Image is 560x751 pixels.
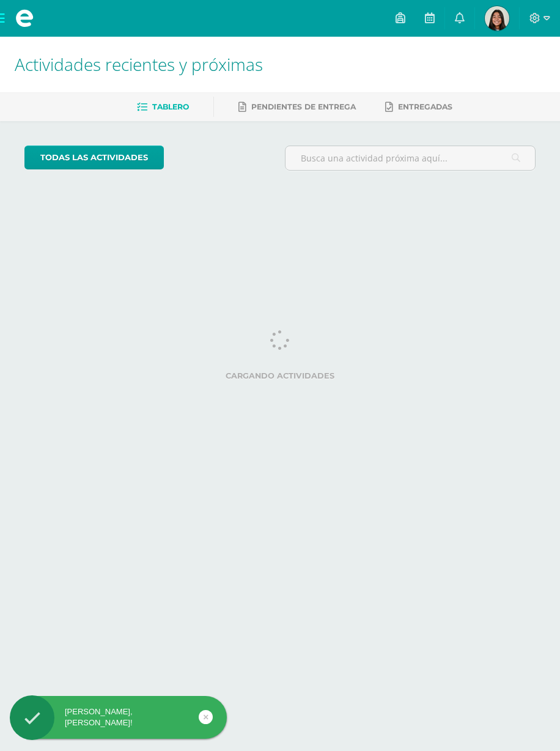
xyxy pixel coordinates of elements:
a: Tablero [137,97,189,117]
span: Pendientes de entrega [251,102,356,111]
img: 81f67849df8a724b0181ebd0338a31b1.png [485,6,509,31]
div: [PERSON_NAME], [PERSON_NAME]! [10,706,227,728]
a: todas las Actividades [24,146,164,169]
span: Tablero [152,102,189,111]
span: Entregadas [398,102,452,111]
a: Pendientes de entrega [238,97,356,117]
label: Cargando actividades [24,371,536,380]
span: Actividades recientes y próximas [15,53,263,76]
a: Entregadas [385,97,452,117]
input: Busca una actividad próxima aquí... [286,146,535,170]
